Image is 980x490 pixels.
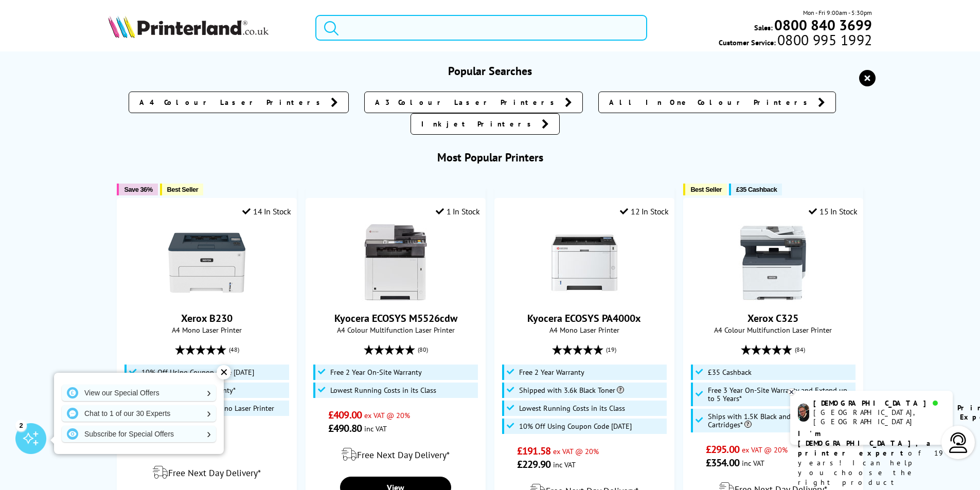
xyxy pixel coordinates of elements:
[798,404,809,422] img: chris-livechat.png
[108,150,872,165] h3: Most Popular Printers
[708,368,752,376] span: £35 Cashback
[122,458,291,487] div: modal_delivery
[364,424,387,433] span: inc VAT
[706,456,739,469] span: £354.00
[798,429,934,458] b: I'm [DEMOGRAPHIC_DATA], a printer expert
[229,340,239,359] span: (48)
[124,186,152,193] span: Save 36%
[62,426,216,442] a: Subscribe for Special Offers
[798,429,945,487] p: of 19 years! I can help you choose the right product
[500,325,668,335] span: A4 Mono Laser Printer
[609,97,813,107] span: All In One Colour Printers
[519,404,625,412] span: Lowest Running Costs in its Class
[708,386,853,403] span: Free 3 Year On-Site Warranty and Extend up to 5 Years*
[517,444,550,458] span: £191.58
[690,186,722,193] span: Best Seller
[328,408,362,422] span: £409.00
[553,446,599,456] span: ex VAT @ 20%
[357,293,434,303] a: Kyocera ECOSYS M5526cdw
[736,186,777,193] span: £35 Cashback
[181,312,233,325] a: Xerox B230
[735,224,812,301] img: Xerox C325
[735,293,812,303] a: Xerox C325
[168,224,245,301] img: Xerox B230
[742,458,764,468] span: inc VAT
[689,325,857,335] span: A4 Colour Multifunction Laser Printer
[108,15,269,38] img: Printerland Logo
[774,15,872,34] b: 0800 840 3699
[421,119,537,129] span: Inkjet Printers
[108,64,872,78] h3: Popular Searches
[108,15,303,40] a: Printerland Logo
[62,405,216,422] a: Chat to 1 of our 30 Experts
[15,420,27,431] div: 2
[546,293,623,303] a: Kyocera ECOSYS PA4000x
[375,97,560,107] span: A3 Colour Laser Printers
[62,385,216,401] a: View our Special Offers
[117,184,157,195] button: Save 36%
[719,35,872,47] span: Customer Service:
[598,92,836,113] a: All In One Colour Printers
[167,186,199,193] span: Best Seller
[334,312,457,325] a: Kyocera ECOSYS M5526cdw
[364,410,410,420] span: ex VAT @ 20%
[129,92,349,113] a: A4 Colour Laser Printers
[683,184,727,195] button: Best Seller
[809,206,857,216] div: 15 In Stock
[330,386,436,394] span: Lowest Running Costs in its Class
[795,340,805,359] span: (84)
[742,445,788,455] span: ex VAT @ 20%
[729,184,782,195] button: £35 Cashback
[546,224,623,301] img: Kyocera ECOSYS PA4000x
[311,325,479,335] span: A4 Colour Multifunction Laser Printer
[436,206,480,216] div: 1 In Stock
[330,368,422,376] span: Free 2 Year On-Site Warranty
[418,340,428,359] span: (80)
[754,23,773,32] span: Sales:
[519,386,624,394] span: Shipped with 3.6k Black Toner
[706,443,739,456] span: £295.00
[122,325,291,335] span: A4 Mono Laser Printer
[527,312,641,325] a: Kyocera ECOSYS PA4000x
[803,8,872,17] span: Mon - Fri 9:00am - 5:30pm
[315,15,647,41] input: Search product or brand
[747,312,798,325] a: Xerox C325
[620,206,668,216] div: 12 In Stock
[328,422,362,435] span: £490.80
[606,340,616,359] span: (19)
[519,368,584,376] span: Free 2 Year Warranty
[519,422,632,430] span: 10% Off Using Coupon Code [DATE]
[948,432,969,453] img: user-headset-light.svg
[553,460,576,469] span: inc VAT
[411,113,560,135] a: Inkjet Printers
[242,206,291,216] div: 14 In Stock
[160,184,204,195] button: Best Seller
[517,458,550,471] span: £229.90
[813,408,945,426] div: [GEOGRAPHIC_DATA], [GEOGRAPHIC_DATA]
[773,20,872,30] a: 0800 840 3699
[357,224,434,301] img: Kyocera ECOSYS M5526cdw
[364,92,583,113] a: A3 Colour Laser Printers
[708,412,853,429] span: Ships with 1.5K Black and 1K CMY Toner Cartridges*
[139,97,326,107] span: A4 Colour Laser Printers
[168,293,245,303] a: Xerox B230
[217,365,231,379] div: ✕
[813,398,945,408] div: [DEMOGRAPHIC_DATA]
[776,35,872,45] span: 0800 995 1992
[311,440,479,469] div: modal_delivery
